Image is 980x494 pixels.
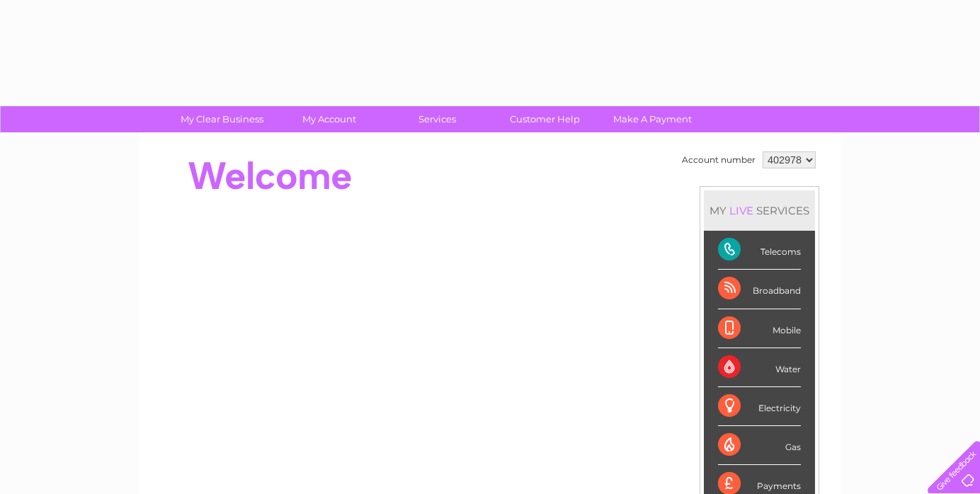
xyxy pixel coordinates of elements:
td: Account number [678,148,759,172]
div: MY SERVICES [704,190,815,231]
a: My Clear Business [164,106,280,132]
a: Services [379,106,496,132]
a: Customer Help [486,106,603,132]
div: Electricity [718,387,801,426]
div: Gas [718,426,801,465]
div: Mobile [718,309,801,348]
a: My Account [271,106,388,132]
div: Water [718,348,801,387]
div: Broadband [718,270,801,309]
a: Make A Payment [594,106,711,132]
div: LIVE [727,204,756,217]
div: Telecoms [718,231,801,270]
